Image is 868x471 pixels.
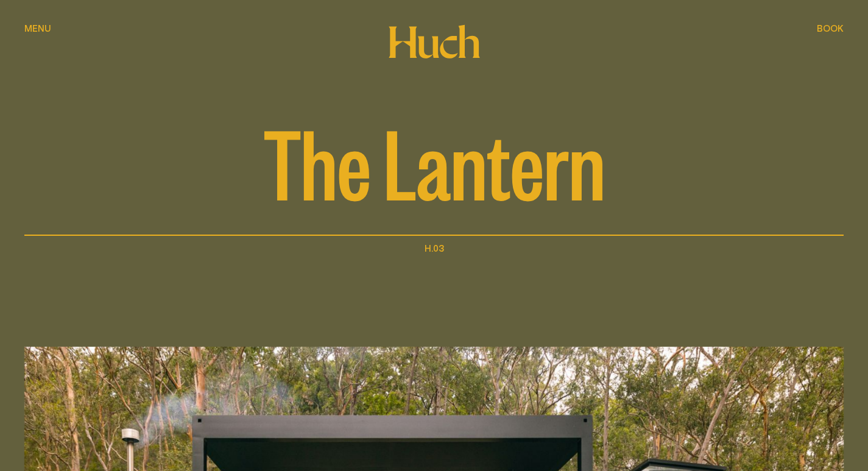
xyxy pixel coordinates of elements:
[817,22,844,37] button: show booking tray
[817,24,844,33] span: Book
[263,112,605,209] span: The Lantern
[24,22,51,37] button: show menu
[24,24,51,33] span: Menu
[425,241,444,255] h1: H.03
